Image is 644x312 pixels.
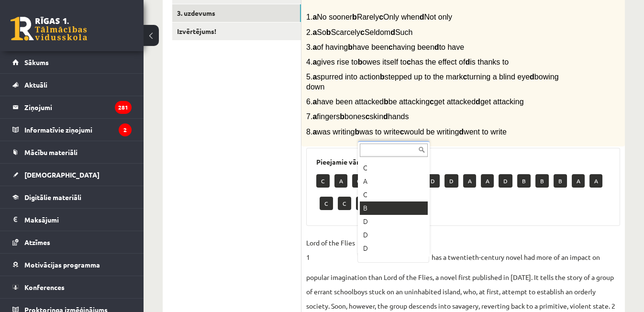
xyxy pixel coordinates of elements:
div: D [360,228,428,242]
div: B [360,201,428,215]
div: C [360,161,428,175]
div: A [360,175,428,188]
div: C [360,188,428,201]
div: D [360,215,428,228]
div: D [360,242,428,255]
